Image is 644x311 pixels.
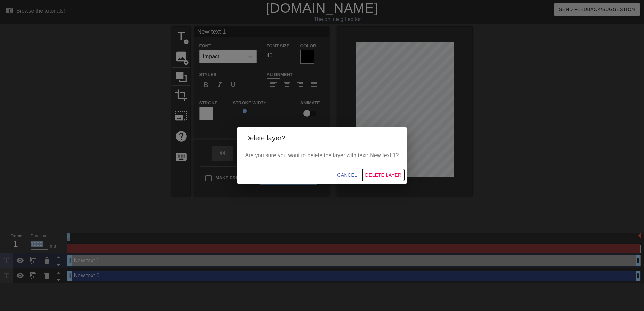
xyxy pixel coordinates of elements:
h2: Delete layer? [245,133,399,143]
button: Delete Layer [362,169,404,181]
p: Are you sure you want to delete the layer with text: New text 1? [245,151,399,160]
span: Cancel [337,171,357,179]
span: Delete Layer [365,171,401,179]
button: Cancel [334,169,360,181]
